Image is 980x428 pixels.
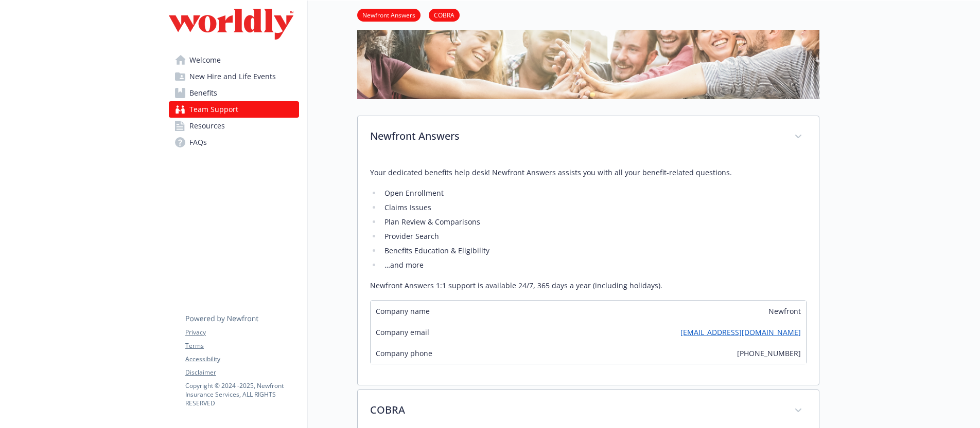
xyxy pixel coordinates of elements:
li: …and more [381,259,807,271]
p: COBRA [370,402,782,418]
span: FAQs [189,134,207,151]
a: Privacy [185,328,299,337]
span: Company email [376,327,429,338]
li: Provider Search [381,230,807,243]
a: New Hire and Life Events [169,68,299,85]
li: Plan Review & Comparisons [381,216,807,228]
p: Your dedicated benefits help desk! Newfront Answers assists you with all your benefit-related que... [370,166,807,179]
a: FAQs [169,134,299,151]
li: Benefits Education & Eligibility [381,245,807,257]
p: Newfront Answers 1:1 support is available 24/7, 365 days a year (including holidays). [370,280,807,292]
li: Claims Issues [381,201,807,214]
img: team support page banner [357,3,819,99]
p: Copyright © 2024 - 2025 , Newfront Insurance Services, ALL RIGHTS RESERVED [185,381,299,407]
a: Terms [185,341,299,350]
a: Benefits [169,85,299,101]
span: New Hire and Life Events [189,68,276,85]
a: [EMAIL_ADDRESS][DOMAIN_NAME] [680,327,801,338]
span: Welcome [189,52,221,68]
a: Disclaimer [185,368,299,377]
a: Team Support [169,101,299,118]
span: Team Support [189,101,238,118]
p: Newfront Answers [370,128,782,144]
a: COBRA [429,10,460,20]
a: Accessibility [185,355,299,364]
span: Newfront [768,306,801,317]
div: Newfront Answers [358,116,819,158]
span: [PHONE_NUMBER] [737,348,801,359]
span: Benefits [189,85,217,101]
span: Resources [189,118,225,134]
a: Welcome [169,52,299,68]
li: Open Enrollment [381,187,807,199]
div: Newfront Answers [358,158,819,385]
span: Company name [376,306,430,317]
span: Company phone [376,348,432,359]
a: Resources [169,118,299,134]
a: Newfront Answers [357,10,421,20]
